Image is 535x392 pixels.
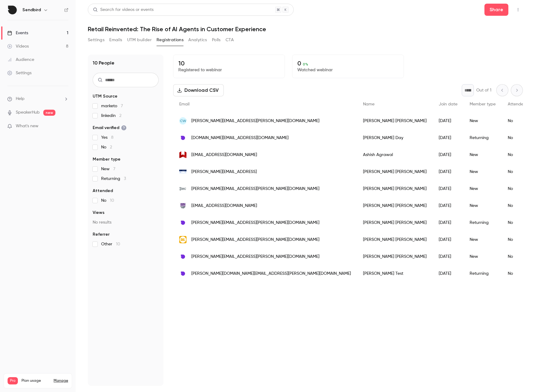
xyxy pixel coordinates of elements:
[101,166,115,172] span: New
[21,378,50,383] span: Plan usage
[110,145,112,149] span: 2
[178,67,280,73] p: Registered to webinar
[464,180,502,197] div: New
[101,135,114,141] span: Yes
[191,186,319,192] span: [PERSON_NAME][EMAIL_ADDRESS][PERSON_NAME][DOMAIN_NAME]
[93,188,113,194] span: Attended
[484,4,508,16] button: Share
[357,163,433,180] div: [PERSON_NAME] [PERSON_NAME]
[357,231,433,248] div: [PERSON_NAME] [PERSON_NAME]
[179,236,187,243] img: dal.ca
[502,163,532,180] div: No
[101,103,123,109] span: marketo
[508,102,526,106] span: Attended
[16,109,40,116] a: SpeakerHub
[101,144,112,150] span: No
[357,146,433,163] div: Ashish Agrawal
[464,146,502,163] div: New
[101,176,126,182] span: Returning
[439,102,457,106] span: Join date
[191,203,257,209] span: [EMAIL_ADDRESS][DOMAIN_NAME]
[111,135,114,140] span: 8
[433,146,464,163] div: [DATE]
[179,170,187,174] img: alhena.ai
[179,187,187,191] img: ttec.com
[464,231,502,248] div: New
[7,96,68,102] li: help-dropdown-opener
[8,377,18,384] span: Pro
[502,265,532,282] div: No
[61,124,68,129] iframe: Noticeable Trigger
[93,93,117,99] span: UTM Source
[191,254,319,260] span: [PERSON_NAME][EMAIL_ADDRESS][PERSON_NAME][DOMAIN_NAME]
[502,146,532,163] div: No
[502,180,532,197] div: No
[54,378,68,383] a: Manage
[464,197,502,214] div: New
[179,151,187,158] img: wesence.com
[191,152,257,158] span: [EMAIL_ADDRESS][DOMAIN_NAME]
[93,156,121,162] span: Member type
[110,198,114,203] span: 10
[124,177,126,181] span: 3
[502,214,532,231] div: No
[433,265,464,282] div: [DATE]
[188,35,207,45] button: Analytics
[470,102,496,106] span: Member type
[191,271,351,277] span: [PERSON_NAME][DOMAIN_NAME][EMAIL_ADDRESS][PERSON_NAME][DOMAIN_NAME]
[93,7,154,13] div: Search for videos or events
[16,96,25,102] span: Help
[464,112,502,129] div: New
[464,129,502,146] div: Returning
[119,114,121,118] span: 2
[433,214,464,231] div: [DATE]
[121,104,123,108] span: 7
[191,220,319,226] span: [PERSON_NAME][EMAIL_ADDRESS][PERSON_NAME][DOMAIN_NAME]
[93,59,114,67] h1: 10 People
[113,167,115,171] span: 7
[93,219,159,225] p: No results
[88,25,523,33] h1: Retail Reinvented: The Rise of AI Agents in Customer Experience
[88,35,104,45] button: Settings
[93,125,127,131] span: Email verified
[212,35,221,45] button: Polls
[8,5,17,15] img: Sendbird
[502,197,532,214] div: No
[127,35,152,45] button: UTM builder
[179,270,187,277] img: sendbird.com
[101,113,121,119] span: linkedin
[180,118,186,124] span: CW
[116,242,120,246] span: 10
[178,60,280,67] p: 10
[191,237,319,243] span: [PERSON_NAME][EMAIL_ADDRESS][PERSON_NAME][DOMAIN_NAME]
[7,57,34,63] div: Audience
[357,112,433,129] div: [PERSON_NAME] [PERSON_NAME]
[22,7,41,13] h6: Sendbird
[226,35,234,45] button: CTA
[101,241,120,247] span: Other
[7,43,29,49] div: Videos
[93,210,104,216] span: Views
[179,202,187,209] img: kings.com
[16,123,38,129] span: What's new
[109,35,122,45] button: Emails
[297,60,399,67] p: 0
[173,84,224,96] button: Download CSV
[179,134,187,141] img: sendbird.com
[502,248,532,265] div: No
[7,30,28,36] div: Events
[357,248,433,265] div: [PERSON_NAME] [PERSON_NAME]
[303,62,308,66] span: 0 %
[297,67,399,73] p: Watched webinar
[179,219,187,226] img: sendbird.com
[502,112,532,129] div: No
[191,118,319,124] span: [PERSON_NAME][EMAIL_ADDRESS][PERSON_NAME][DOMAIN_NAME]
[433,129,464,146] div: [DATE]
[433,231,464,248] div: [DATE]
[357,214,433,231] div: [PERSON_NAME] [PERSON_NAME]
[464,214,502,231] div: Returning
[93,93,159,247] section: facet-groups
[464,248,502,265] div: New
[157,35,183,45] button: Registrations
[433,197,464,214] div: [DATE]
